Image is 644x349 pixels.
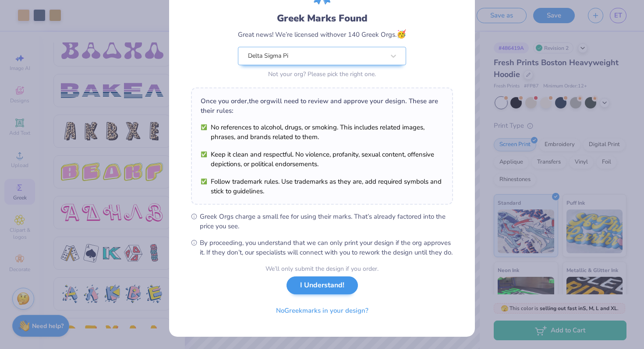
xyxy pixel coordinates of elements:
li: Follow trademark rules. Use trademarks as they are, add required symbols and stick to guidelines. [201,177,443,196]
span: Greek Orgs charge a small fee for using their marks. That’s already factored into the price you see. [200,212,453,231]
li: Keep it clean and respectful. No violence, profanity, sexual content, offensive depictions, or po... [201,150,443,169]
span: 🥳 [396,29,406,39]
div: Once you order, the org will need to review and approve your design. These are their rules: [201,96,443,115]
button: I Understand! [287,276,358,294]
div: We’ll only submit the design if you order. [265,264,379,273]
div: Great news! We’re licensed with over 140 Greek Orgs. [238,28,406,40]
div: Not your org? Please pick the right one. [238,70,406,79]
span: By proceeding, you understand that we can only print your design if the org approves it. If they ... [200,238,453,257]
button: NoGreekmarks in your design? [269,302,376,320]
li: No references to alcohol, drugs, or smoking. This includes related images, phrases, and brands re... [201,122,443,142]
div: Greek Marks Found [238,11,406,25]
